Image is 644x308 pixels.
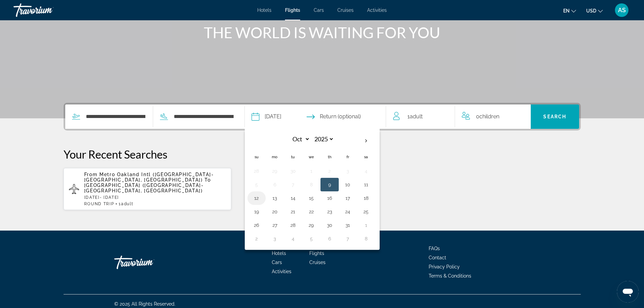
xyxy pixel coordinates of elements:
[269,180,280,189] button: Day 6
[586,6,603,16] button: Change currency
[324,193,335,203] button: Day 16
[361,166,372,176] button: Day 4
[84,172,98,177] span: From
[357,133,375,149] button: Next month
[361,180,372,189] button: Day 11
[543,114,566,119] span: Search
[272,260,282,265] a: Cars
[563,8,570,14] span: en
[247,133,375,245] table: Left calendar grid
[257,7,271,13] a: Hotels
[324,207,335,216] button: Day 23
[386,104,531,129] button: Travelers: 1 adult, 0 children
[309,260,326,265] a: Cruises
[586,8,596,14] span: USD
[342,166,353,176] button: Day 3
[410,113,423,120] span: Adult
[324,220,335,230] button: Day 30
[613,3,630,17] button: User Menu
[306,207,317,216] button: Day 22
[269,220,280,230] button: Day 27
[288,220,299,230] button: Day 28
[324,180,335,189] button: Day 9
[272,251,286,256] a: Hotels
[476,112,499,121] span: 0
[618,7,626,14] span: AS
[361,193,372,203] button: Day 18
[307,104,361,129] button: Select return date
[309,251,324,256] a: Flights
[251,180,262,189] button: Day 5
[195,24,449,41] h1: THE WORLD IS WAITING FOR YOU
[84,183,204,193] span: [GEOGRAPHIC_DATA] ([GEOGRAPHIC_DATA]-[GEOGRAPHIC_DATA], [GEOGRAPHIC_DATA])
[121,202,133,206] span: Adult
[361,207,372,216] button: Day 25
[407,112,423,121] span: 1
[312,133,334,145] select: Select year
[288,180,299,189] button: Day 7
[324,166,335,176] button: Day 2
[367,7,387,13] a: Activities
[342,180,353,189] button: Day 10
[337,7,354,13] a: Cruises
[429,255,446,260] a: Contact
[65,104,579,129] div: Search widget
[205,177,211,183] span: To
[288,166,299,176] button: Day 30
[251,166,262,176] button: Day 28
[269,234,280,243] button: Day 3
[114,252,182,273] a: Go Home
[563,6,576,16] button: Change language
[361,234,372,243] button: Day 8
[288,133,310,145] select: Select month
[269,193,280,203] button: Day 13
[429,264,460,269] a: Privacy Policy
[252,104,281,129] button: Select depart date
[342,234,353,243] button: Day 7
[251,234,262,243] button: Day 2
[479,113,499,120] span: Children
[314,7,324,13] a: Cars
[119,202,133,206] span: 1
[285,7,300,13] a: Flights
[306,180,317,189] button: Day 8
[306,220,317,230] button: Day 29
[306,193,317,203] button: Day 15
[84,195,226,200] p: [DATE] - [DATE]
[306,166,317,176] button: Day 1
[269,207,280,216] button: Day 20
[272,269,291,274] a: Activities
[64,168,232,210] button: From Metro Oakland Intl ([GEOGRAPHIC_DATA]-[GEOGRAPHIC_DATA], [GEOGRAPHIC_DATA]) To [GEOGRAPHIC_D...
[429,246,440,251] a: FAQs
[306,234,317,243] button: Day 5
[342,220,353,230] button: Day 31
[84,172,214,183] span: Metro Oakland Intl ([GEOGRAPHIC_DATA]-[GEOGRAPHIC_DATA], [GEOGRAPHIC_DATA])
[531,104,579,129] button: Search
[251,207,262,216] button: Day 19
[288,193,299,203] button: Day 14
[251,193,262,203] button: Day 12
[251,220,262,230] button: Day 26
[617,281,639,303] iframe: Button to launch messaging window
[342,193,353,203] button: Day 17
[114,301,175,307] span: © 2025 All Rights Reserved.
[429,273,471,279] a: Terms & Conditions
[288,207,299,216] button: Day 21
[361,220,372,230] button: Day 1
[84,202,114,206] span: ROUND TRIP
[324,234,335,243] button: Day 6
[288,234,299,243] button: Day 4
